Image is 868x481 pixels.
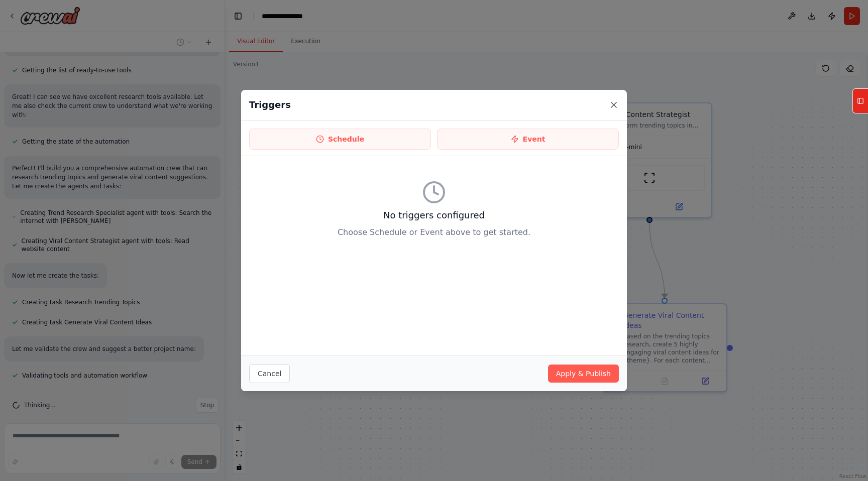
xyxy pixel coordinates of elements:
h2: Triggers [249,98,291,112]
button: Schedule [249,129,431,150]
p: Choose Schedule or Event above to get started. [249,226,619,238]
button: Cancel [249,364,290,383]
button: Apply & Publish [548,365,619,383]
h3: No triggers configured [249,208,619,222]
button: Event [437,129,619,150]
